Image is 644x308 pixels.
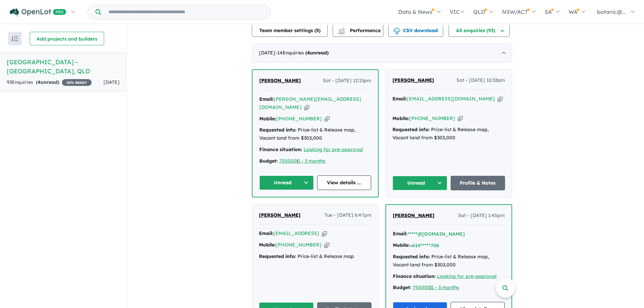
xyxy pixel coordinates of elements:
[259,127,296,133] strong: Requested info:
[458,212,505,220] span: Sat - [DATE] 1:45pm
[338,28,344,31] img: line-chart.svg
[498,95,503,102] button: Copy
[393,231,407,237] strong: Email:
[393,284,505,292] div: |
[304,104,309,111] button: Copy
[259,212,301,218] span: [PERSON_NAME]
[7,78,92,87] div: 93 Enquir ies
[393,212,434,220] a: [PERSON_NAME]
[36,79,59,85] strong: ( unread)
[259,96,361,110] a: [PERSON_NAME][EMAIL_ADDRESS][DOMAIN_NAME]
[392,77,434,83] span: [PERSON_NAME]
[62,79,92,86] span: 35 % READY
[392,76,434,85] a: [PERSON_NAME]
[338,30,345,34] img: bar-chart.svg
[259,146,302,152] strong: Finance situation:
[259,126,371,142] div: Price-list & Release map, Vacant land from $303,000
[333,23,383,37] button: Performance
[392,126,505,142] div: Price-list & Release map, Vacant land from $303,000
[431,284,459,290] a: 1 - 3 months
[259,253,372,261] div: Price-list & Release map
[597,8,626,15] span: botanic@...
[409,115,455,121] a: [PHONE_NUMBER]
[259,230,273,236] strong: Email:
[298,158,326,164] a: 1 - 3 months
[339,27,381,33] span: Performance
[259,158,278,164] strong: Budget:
[307,50,310,56] span: 4
[259,77,301,85] a: [PERSON_NAME]
[30,32,104,45] button: Add projects and builders
[259,242,276,248] strong: Mobile:
[325,115,330,122] button: Copy
[316,27,319,33] span: 5
[259,157,371,165] div: |
[392,96,407,102] strong: Email:
[259,116,276,122] strong: Mobile:
[273,230,319,236] a: [EMAIL_ADDRESS]
[449,23,510,37] button: All enquiries (93)
[252,44,512,63] div: [DATE]
[275,50,329,56] span: - 14 Enquir ies
[393,273,436,279] strong: Finance situation:
[451,176,505,190] a: Profile & Notes
[325,211,372,219] span: Tue - [DATE] 6:47pm
[304,146,363,152] a: Looking for pre-approval
[323,77,371,85] span: Sat - [DATE] 12:13pm
[392,176,447,190] button: Unread
[276,242,321,248] a: [PHONE_NUMBER]
[393,254,430,260] strong: Requested info:
[437,273,497,279] a: Looking for pre-approval
[393,28,400,34] img: download icon
[279,158,297,164] a: 750000
[38,79,41,85] span: 4
[276,116,322,122] a: [PHONE_NUMBER]
[393,253,505,269] div: Price-list & Release map, Vacant land from $303,000
[259,253,296,259] strong: Requested info:
[11,36,18,41] img: sort.svg
[102,5,269,19] input: Try estate name, suburb, builder or developer
[388,23,443,37] button: CSV download
[322,230,327,237] button: Copy
[10,8,66,17] img: Openlot PRO Logo White
[317,175,372,190] a: View details ...
[252,23,328,37] button: Team member settings (5)
[393,212,434,218] span: [PERSON_NAME]
[456,76,505,85] span: Sat - [DATE] 10:33am
[259,77,301,84] span: [PERSON_NAME]
[413,284,430,290] a: 750000
[407,96,495,102] a: [EMAIL_ADDRESS][DOMAIN_NAME]
[324,241,329,248] button: Copy
[393,242,410,248] strong: Mobile:
[259,211,301,219] a: [PERSON_NAME]
[103,79,120,85] span: [DATE]
[392,126,430,133] strong: Requested info:
[305,50,329,56] strong: ( unread)
[259,96,274,102] strong: Email:
[393,284,411,290] strong: Budget:
[7,57,120,76] h5: [GEOGRAPHIC_DATA] - [GEOGRAPHIC_DATA] , QLD
[259,175,314,190] button: Unread
[392,115,409,121] strong: Mobile:
[458,115,463,122] button: Copy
